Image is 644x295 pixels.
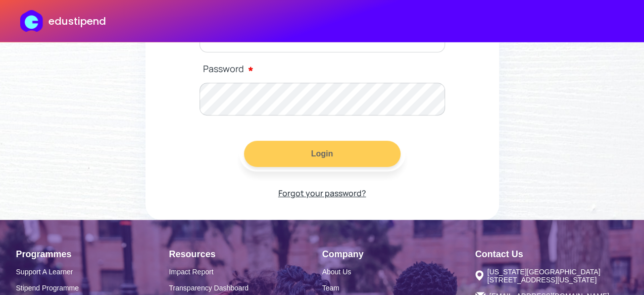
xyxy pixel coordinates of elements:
p: edustipend [48,14,106,29]
a: Team [322,284,475,292]
p: Forgot your password? [278,186,366,201]
a: Transparency Dashboard [169,284,322,292]
a: Support A Learner [16,268,169,276]
h1: Contact Us [475,249,628,260]
a: Forgot your password? [278,171,366,201]
h1: Company [322,249,475,260]
label: Password [203,57,445,79]
span: [US_STATE][GEOGRAPHIC_DATA][STREET_ADDRESS][US_STATE] [487,268,628,284]
a: Stipend Programme [16,284,169,292]
img: edustipend logo [20,10,47,32]
img: Wisconsin Ave, Suite 700 Chevy Chase, Maryland 20815 [475,270,483,281]
button: Login [244,141,401,167]
h1: Programmes [16,249,169,260]
a: edustipend logoedustipend [20,10,106,32]
a: [US_STATE][GEOGRAPHIC_DATA][STREET_ADDRESS][US_STATE] [475,268,628,284]
a: About Us [322,268,475,276]
a: Impact Report [169,268,322,276]
h1: Resources [169,249,322,260]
